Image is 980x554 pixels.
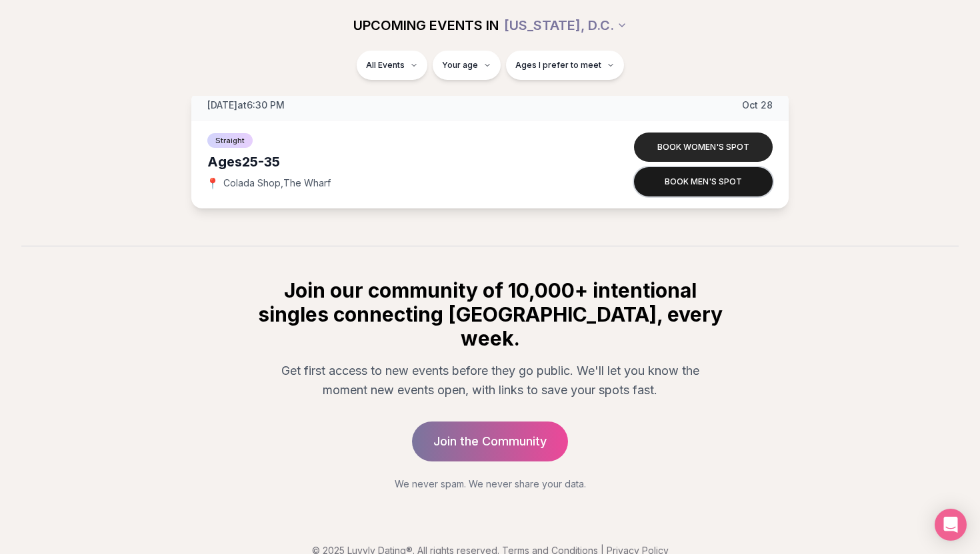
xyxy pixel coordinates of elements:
button: All Events [357,51,427,80]
button: Book men's spot [634,167,773,196]
button: [US_STATE], D.C. [504,11,627,40]
span: UPCOMING EVENTS IN [353,16,499,35]
div: Open Intercom Messenger [935,509,967,541]
button: Your age [433,51,501,80]
span: [DATE] at 6:30 PM [207,99,285,112]
p: We never spam. We never share your data. [255,477,725,491]
button: Book women's spot [634,133,773,162]
p: Get first access to new events before they go public. We'll let you know the moment new events op... [266,361,714,400]
span: Your age [442,60,478,71]
span: Oct 28 [742,99,773,112]
span: Ages I prefer to meet [515,60,601,71]
span: Colada Shop , The Wharf [223,176,331,190]
span: Straight [207,133,253,148]
h2: Join our community of 10,000+ intentional singles connecting [GEOGRAPHIC_DATA], every week. [255,278,725,350]
div: Ages 25-35 [207,152,583,171]
button: Ages I prefer to meet [506,51,624,80]
span: 📍 [207,178,218,188]
span: All Events [366,60,405,71]
a: Join the Community [412,421,568,461]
